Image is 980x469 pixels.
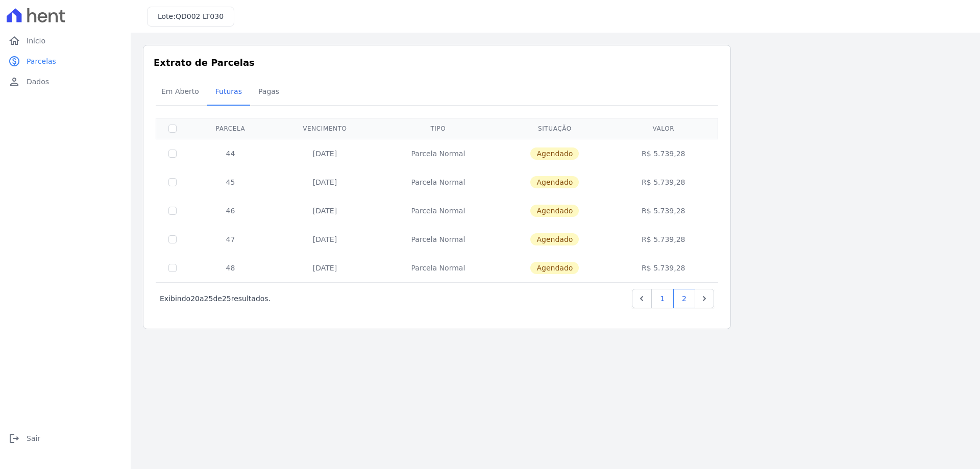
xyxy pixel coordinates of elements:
[611,196,716,225] td: R$ 5.739,28
[378,196,499,225] td: Parcela Normal
[153,79,207,106] a: Em Aberto
[611,139,716,168] td: R$ 5.739,28
[154,56,720,69] h3: Extrato de Parcelas
[160,293,271,304] p: Exibindo a de resultados.
[611,254,716,282] td: R$ 5.739,28
[530,262,579,274] span: Agendado
[272,225,378,254] td: [DATE]
[378,168,499,196] td: Parcela Normal
[611,168,716,196] td: R$ 5.739,28
[611,118,716,139] th: Valor
[272,139,378,168] td: [DATE]
[189,118,272,139] th: Parcela
[4,31,127,51] a: homeInício
[378,118,499,139] th: Tipo
[158,11,224,22] h3: Lote:
[204,294,213,303] span: 25
[651,289,673,308] a: 1
[207,79,250,106] a: Futuras
[272,254,378,282] td: [DATE]
[8,35,20,47] i: home
[272,168,378,196] td: [DATE]
[378,225,499,254] td: Parcela Normal
[8,432,20,445] i: logout
[611,225,716,254] td: R$ 5.739,28
[632,289,651,308] a: Previous
[27,77,49,87] span: Dados
[8,76,20,88] i: person
[378,254,499,282] td: Parcela Normal
[189,168,272,196] td: 45
[530,176,579,188] span: Agendado
[272,118,378,139] th: Vencimento
[189,196,272,225] td: 46
[4,71,127,92] a: personDados
[4,51,127,71] a: paidParcelas
[190,294,200,303] span: 20
[4,428,127,449] a: logoutSair
[530,205,579,217] span: Agendado
[250,79,287,106] a: Pagas
[176,12,224,20] span: QD002 LT030
[27,36,45,46] span: Início
[209,81,248,102] span: Futuras
[695,289,714,308] a: Next
[189,225,272,254] td: 47
[222,294,231,303] span: 25
[272,196,378,225] td: [DATE]
[189,139,272,168] td: 44
[378,139,499,168] td: Parcela Normal
[8,55,20,67] i: paid
[252,81,285,102] span: Pagas
[673,289,695,308] a: 2
[499,118,611,139] th: Situação
[530,233,579,245] span: Agendado
[530,147,579,160] span: Agendado
[155,81,205,102] span: Em Aberto
[189,254,272,282] td: 48
[27,433,40,443] span: Sair
[27,56,56,66] span: Parcelas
